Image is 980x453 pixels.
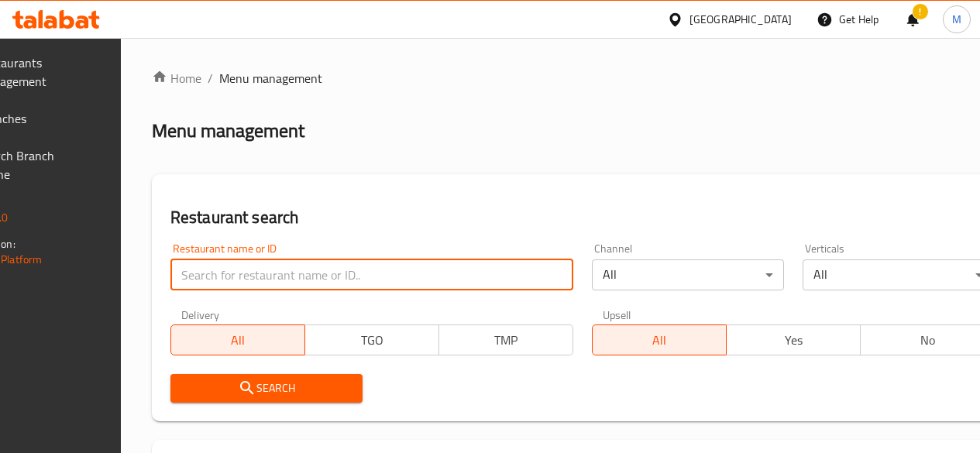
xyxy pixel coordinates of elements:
h2: Menu management [152,118,304,143]
label: Upsell [603,309,631,320]
input: Search for restaurant name or ID.. [170,259,573,290]
span: All [177,329,299,352]
span: All [599,329,720,352]
a: Home [152,69,201,88]
button: TGO [304,324,439,355]
li: / [208,69,213,88]
button: All [592,324,727,355]
span: Yes [733,329,854,352]
button: TMP [438,324,573,355]
span: TGO [311,329,433,352]
span: Menu management [219,69,322,88]
button: All [170,324,305,355]
button: Yes [726,324,861,355]
div: All [592,259,784,290]
span: M [952,11,961,28]
button: Search [170,374,363,403]
div: [GEOGRAPHIC_DATA] [689,11,792,28]
span: TMP [445,329,567,352]
span: Search [183,379,350,398]
label: Delivery [181,309,220,320]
